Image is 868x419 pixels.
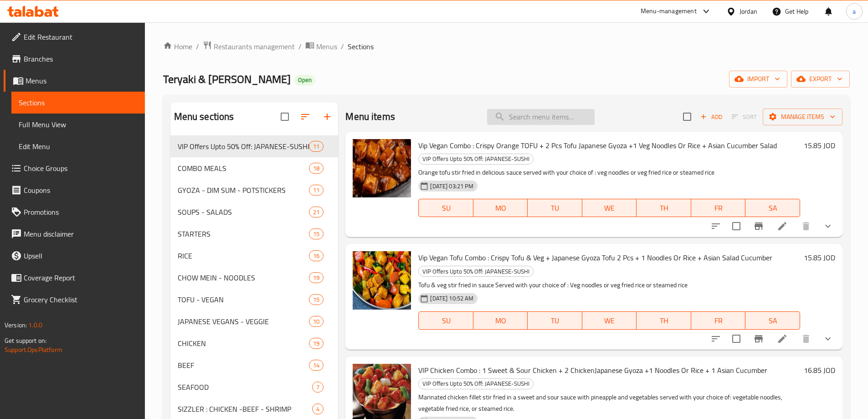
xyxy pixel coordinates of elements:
[418,311,473,330] button: SU
[11,114,145,135] a: Full Menu View
[4,289,145,310] a: Grocery Checklist
[473,199,528,217] button: MO
[531,202,579,215] span: TU
[309,294,324,305] div: items
[24,294,138,305] span: Grocery Checklist
[705,328,727,350] button: sort-choices
[822,333,833,344] svg: Show Choices
[170,332,339,354] div: CHICKEN19
[294,106,316,128] span: Sort sections
[726,110,763,124] span: Select section first
[804,364,835,377] h6: 16.85 JOD
[309,186,323,195] span: 11
[178,228,309,239] span: STARTERS
[170,289,339,310] div: TOFU - VEGAN15
[24,163,138,174] span: Choice Groups
[749,314,796,327] span: SA
[178,141,309,152] div: VIP Offers Upto 50% Off: JAPANESE-SUSHI
[640,314,688,327] span: TH
[418,199,473,217] button: SU
[477,314,524,327] span: MO
[11,92,145,114] a: Sections
[729,71,787,88] button: import
[309,274,323,282] span: 19
[170,179,339,201] div: GYOZA - DIM SUM - POTSTICKERS11
[727,217,746,236] span: Select to update
[691,199,746,217] button: FR
[345,110,395,124] h2: Menu items
[178,185,309,196] span: GYOZA - DIM SUM - POTSTICKERS
[24,31,138,42] span: Edit Restaurant
[294,75,315,86] div: Open
[28,319,42,331] span: 1.0.0
[309,295,323,304] span: 15
[26,75,138,86] span: Menus
[170,376,339,398] div: SEAFOOD7
[24,272,138,283] span: Coverage Report
[309,164,323,173] span: 18
[170,354,339,376] div: BEEF14
[678,107,697,126] span: Select section
[178,207,309,217] span: SOUPS - SALADS
[528,311,582,330] button: TU
[294,76,315,84] span: Open
[740,6,757,16] div: Jordan
[309,361,323,370] span: 14
[178,338,309,349] span: CHICKEN
[4,267,145,289] a: Coverage Report
[419,154,533,164] span: VIP Offers Upto 50% Off: JAPANESE-SUSHI
[697,110,726,124] button: Add
[422,202,469,215] span: SU
[170,310,339,332] div: JAPANESE VEGANS - VEGGIE10
[853,6,856,16] span: a
[745,199,800,217] button: SA
[309,141,324,152] div: items
[798,73,842,85] span: export
[736,73,780,85] span: import
[170,245,339,267] div: RICE16
[341,41,344,52] li: /
[298,41,302,52] li: /
[4,245,145,267] a: Upsell
[348,41,374,52] span: Sections
[214,41,295,52] span: Restaurants management
[582,311,637,330] button: WE
[418,279,800,291] p: Tofu & veg stir fried in sauce Served with your choice of : Veg noodles or veg fried rice or stea...
[19,141,138,152] span: Edit Menu
[477,202,524,215] span: MO
[4,223,145,245] a: Menu disclaimer
[727,329,746,348] span: Select to update
[275,107,294,126] span: Select all sections
[5,335,46,347] span: Get support on:
[178,163,309,174] div: COMBO MEALS
[804,139,835,152] h6: 15.85 JOD
[418,139,777,152] span: Vip Vegan Combo : Crispy Orange TOFU + 2 Pcs Tofu Japanese Gyoza +1 Veg Noodles Or Rice + Asian C...
[422,314,469,327] span: SU
[353,139,411,197] img: Vip Vegan Combo : Crispy Orange TOFU + 2 Pcs Tofu Japanese Gyoza +1 Veg Noodles Or Rice + Asian C...
[309,207,324,217] div: items
[170,135,339,157] div: VIP Offers Upto 50% Off: JAPANESE-SUSHI11
[312,403,324,414] div: items
[763,109,842,125] button: Manage items
[777,221,788,232] a: Edit menu item
[4,201,145,223] a: Promotions
[5,319,27,331] span: Version:
[817,215,839,237] button: show more
[4,48,145,70] a: Branches
[178,294,309,305] span: TOFU - VEGAN
[309,360,324,371] div: items
[528,199,582,217] button: TU
[309,163,324,174] div: items
[203,41,295,52] a: Restaurants management
[426,182,477,191] span: [DATE] 03:21 PM
[749,202,796,215] span: SA
[24,185,138,196] span: Coupons
[705,215,727,237] button: sort-choices
[178,403,313,414] div: SIZZLER : CHICKEN -BEEF - SHRIMP
[641,6,697,17] div: Menu-management
[473,311,528,330] button: MO
[586,314,633,327] span: WE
